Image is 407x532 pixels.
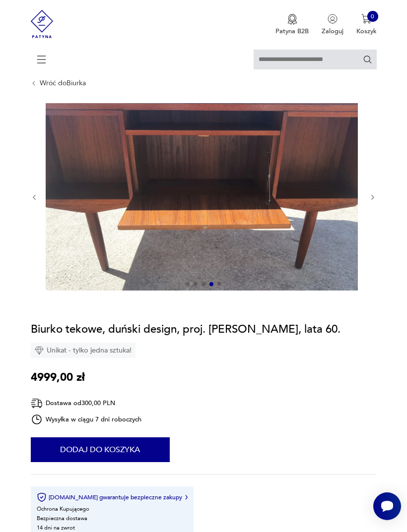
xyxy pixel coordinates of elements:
iframe: Smartsupp widget button [373,492,401,520]
h1: Biurko tekowe, duński design, proj. [PERSON_NAME], lata 60. [31,322,340,337]
div: 0 [367,11,378,22]
p: 4999,00 zł [31,370,85,385]
img: Zdjęcie produktu Biurko tekowe, duński design, proj. J. Svenstrup, Dania, lata 60. [46,103,358,290]
li: Bezpieczna dostawa [37,515,87,522]
button: [DOMAIN_NAME] gwarantuje bezpieczne zakupy [37,492,188,502]
img: Ikona diamentu [35,346,44,355]
a: Wróć doBiurka [40,79,86,87]
div: Wysyłka w ciągu 7 dni roboczych [31,414,141,425]
p: Koszyk [356,27,377,36]
img: Ikonka użytkownika [328,14,338,24]
img: Ikona koszyka [361,14,371,24]
div: Dostawa od 300,00 PLN [31,397,141,410]
button: 0Koszyk [356,14,377,36]
button: Szukaj [363,55,372,64]
a: Ikona medaluPatyna B2B [275,14,309,36]
li: 14 dni na zwrot [37,524,75,532]
button: Zaloguj [322,14,343,36]
button: Patyna B2B [275,14,309,36]
div: Unikat - tylko jedna sztuka! [31,343,136,358]
img: Ikona certyfikatu [37,492,47,502]
p: Patyna B2B [275,27,309,36]
img: Ikona medalu [287,14,297,25]
img: Ikona dostawy [31,397,43,410]
img: Ikona strzałki w prawo [185,495,188,500]
button: Dodaj do koszyka [31,437,170,462]
li: Ochrona Kupującego [37,505,89,513]
p: Zaloguj [322,27,343,36]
